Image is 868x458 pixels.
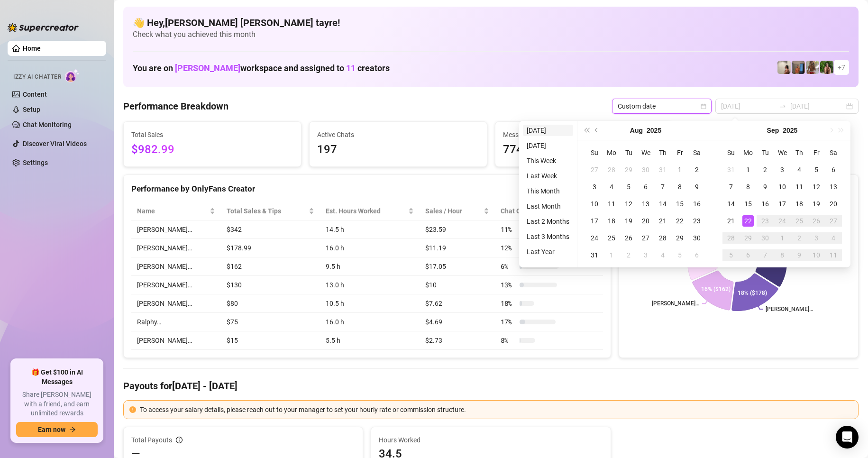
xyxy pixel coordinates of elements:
[838,62,845,73] span: + 7
[131,331,221,350] td: [PERSON_NAME]…
[317,129,479,140] span: Active Chats
[791,161,808,178] td: 2025-09-04
[811,164,822,175] div: 5
[767,121,779,140] button: Choose a month
[131,276,221,294] td: [PERSON_NAME]…
[637,212,654,229] td: 2025-08-20
[221,276,320,294] td: $130
[420,313,495,331] td: $4.69
[836,426,859,449] div: Open Intercom Messenger
[586,247,603,264] td: 2025-08-31
[808,195,825,212] td: 2025-09-19
[640,181,651,192] div: 6
[757,178,774,195] td: 2025-09-09
[420,331,495,350] td: $2.73
[221,239,320,257] td: $178.99
[654,229,671,247] td: 2025-08-28
[671,144,688,161] th: Fr
[825,229,842,247] td: 2025-10-04
[221,257,320,276] td: $162
[825,178,842,195] td: 2025-09-13
[23,121,72,128] a: Chat Monitoring
[671,161,688,178] td: 2025-08-01
[674,215,685,227] div: 22
[8,23,79,32] img: logo-BBDzfeDw.svg
[623,164,634,175] div: 29
[137,206,208,216] span: Name
[620,229,637,247] td: 2025-08-26
[757,229,774,247] td: 2025-09-30
[691,164,703,175] div: 2
[640,198,651,210] div: 13
[606,164,617,175] div: 28
[691,232,703,244] div: 30
[671,195,688,212] td: 2025-08-15
[603,195,620,212] td: 2025-08-11
[346,63,356,73] span: 11
[131,220,221,239] td: [PERSON_NAME]…
[688,144,705,161] th: Sa
[757,212,774,229] td: 2025-09-23
[581,121,592,140] button: Last year (Control + left)
[326,206,406,216] div: Est. Hours Worked
[589,215,600,227] div: 17
[671,178,688,195] td: 2025-08-08
[140,404,852,415] div: To access your salary details, please reach out to your manager to set your hourly rate or commis...
[808,161,825,178] td: 2025-09-05
[811,198,822,210] div: 19
[131,202,221,220] th: Name
[808,229,825,247] td: 2025-10-03
[586,195,603,212] td: 2025-08-10
[523,125,573,136] li: [DATE]
[586,229,603,247] td: 2025-08-24
[23,91,47,98] a: Content
[647,121,661,140] button: Choose a year
[757,247,774,264] td: 2025-10-07
[657,249,668,261] div: 4
[811,232,822,244] div: 3
[828,164,839,175] div: 6
[722,247,740,264] td: 2025-10-05
[688,195,705,212] td: 2025-08-16
[501,280,516,290] span: 13 %
[637,144,654,161] th: We
[774,229,791,247] td: 2025-10-01
[38,426,65,433] span: Earn now
[657,232,668,244] div: 28
[131,129,293,140] span: Total Sales
[623,249,634,261] div: 2
[501,335,516,346] span: 8 %
[420,202,495,220] th: Sales / Hour
[774,144,791,161] th: We
[688,212,705,229] td: 2025-08-23
[586,144,603,161] th: Su
[777,215,788,227] div: 24
[792,61,805,74] img: Wayne
[791,247,808,264] td: 2025-10-09
[131,183,603,195] div: Performance by OnlyFans Creator
[688,161,705,178] td: 2025-08-02
[794,215,805,227] div: 25
[620,195,637,212] td: 2025-08-12
[618,99,706,113] span: Custom date
[501,317,516,327] span: 17 %
[671,247,688,264] td: 2025-09-05
[592,121,602,140] button: Previous month (PageUp)
[606,215,617,227] div: 18
[221,294,320,313] td: $80
[606,232,617,244] div: 25
[501,243,516,253] span: 12 %
[420,294,495,313] td: $7.62
[828,215,839,227] div: 27
[688,229,705,247] td: 2025-08-30
[725,249,737,261] div: 5
[586,178,603,195] td: 2025-08-03
[766,306,813,313] text: [PERSON_NAME]…
[523,155,573,166] li: This Week
[722,212,740,229] td: 2025-09-21
[16,368,98,386] span: 🎁 Get $100 in AI Messages
[777,232,788,244] div: 1
[725,164,737,175] div: 31
[757,144,774,161] th: Tu
[501,261,516,272] span: 6 %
